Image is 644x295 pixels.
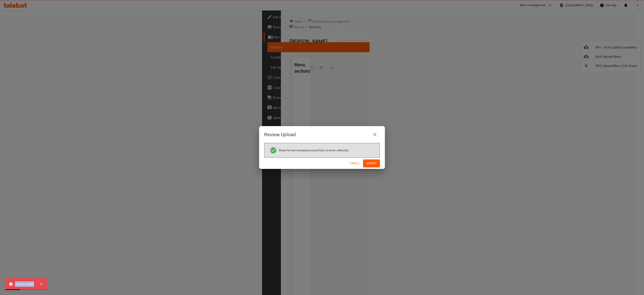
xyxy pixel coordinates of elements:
button: close [370,129,380,140]
button: Cancel [348,159,361,167]
span: Sheet format reviewed successfully, no errors detected. [279,148,349,152]
h2: Review Upload [264,131,296,138]
button: Import [363,159,380,167]
span: Cancel [350,161,360,166]
div: Import is failed [15,282,35,286]
span: Import [366,161,377,166]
